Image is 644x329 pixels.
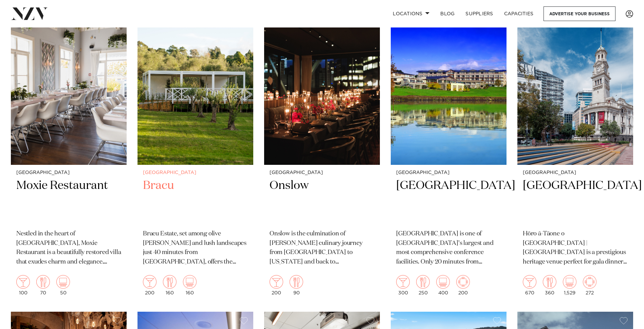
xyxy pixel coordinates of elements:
[56,275,70,289] img: theatre.png
[16,275,30,295] div: 100
[499,6,539,21] a: Capacities
[456,275,470,289] img: meeting.png
[143,275,157,295] div: 200
[290,275,303,295] div: 90
[16,178,121,224] h2: Moxie Restaurant
[396,229,501,267] p: [GEOGRAPHIC_DATA] is one of [GEOGRAPHIC_DATA]’s largest and most comprehensive conference facilit...
[523,275,536,289] img: cocktail.png
[416,275,430,295] div: 250
[183,275,197,289] img: theatre.png
[523,170,628,175] small: [GEOGRAPHIC_DATA]
[583,275,596,295] div: 272
[11,10,127,301] a: [GEOGRAPHIC_DATA] Moxie Restaurant Nestled in the heart of [GEOGRAPHIC_DATA], Moxie Restaurant is...
[436,275,450,289] img: theatre.png
[183,275,197,295] div: 160
[16,275,30,289] img: cocktail.png
[36,275,50,295] div: 70
[270,170,374,175] small: [GEOGRAPHIC_DATA]
[163,275,177,289] img: dining.png
[290,275,303,289] img: dining.png
[460,6,498,21] a: SUPPLIERS
[583,275,596,289] img: meeting.png
[523,178,628,224] h2: [GEOGRAPHIC_DATA]
[435,6,460,21] a: BLOG
[391,10,507,301] a: [GEOGRAPHIC_DATA] [GEOGRAPHIC_DATA] [GEOGRAPHIC_DATA] is one of [GEOGRAPHIC_DATA]’s largest and m...
[143,229,248,267] p: Bracu Estate, set among olive [PERSON_NAME] and lush landscapes just 40 minutes from [GEOGRAPHIC_...
[436,275,450,295] div: 400
[456,275,470,295] div: 200
[523,275,536,295] div: 670
[396,275,410,289] img: cocktail.png
[163,275,177,295] div: 160
[270,275,283,289] img: cocktail.png
[16,170,121,175] small: [GEOGRAPHIC_DATA]
[36,275,50,289] img: dining.png
[396,178,501,224] h2: [GEOGRAPHIC_DATA]
[16,229,121,267] p: Nestled in the heart of [GEOGRAPHIC_DATA], Moxie Restaurant is a beautifully restored villa that ...
[396,275,410,295] div: 300
[543,275,556,289] img: dining.png
[563,275,576,289] img: theatre.png
[143,170,248,175] small: [GEOGRAPHIC_DATA]
[270,178,374,224] h2: Onslow
[143,178,248,224] h2: Bracu
[543,275,556,295] div: 360
[387,6,435,21] a: Locations
[11,7,48,20] img: nzv-logo.png
[143,275,157,289] img: cocktail.png
[416,275,430,289] img: dining.png
[270,275,283,295] div: 200
[563,275,576,295] div: 1,529
[523,229,628,267] p: Hōro ā-Tāone o [GEOGRAPHIC_DATA] | [GEOGRAPHIC_DATA] is a prestigious heritage venue perfect for ...
[137,10,253,301] a: [GEOGRAPHIC_DATA] Bracu Bracu Estate, set among olive [PERSON_NAME] and lush landscapes just 40 m...
[264,10,380,301] a: [GEOGRAPHIC_DATA] Onslow Onslow is the culmination of [PERSON_NAME] culinary journey from [GEOGRA...
[517,10,633,301] a: [GEOGRAPHIC_DATA] [GEOGRAPHIC_DATA] Hōro ā-Tāone o [GEOGRAPHIC_DATA] | [GEOGRAPHIC_DATA] is a pre...
[544,6,615,21] a: Advertise your business
[56,275,70,295] div: 50
[396,170,501,175] small: [GEOGRAPHIC_DATA]
[270,229,374,267] p: Onslow is the culmination of [PERSON_NAME] culinary journey from [GEOGRAPHIC_DATA] to [US_STATE] ...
